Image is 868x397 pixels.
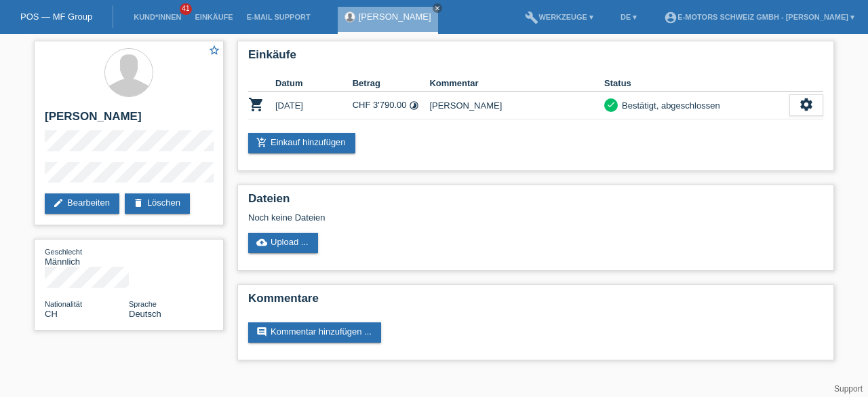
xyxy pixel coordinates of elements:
[433,3,442,13] a: close
[518,13,600,21] a: buildWerkzeuge ▾
[45,300,82,308] span: Nationalität
[604,75,789,92] th: Status
[133,197,144,208] i: delete
[208,44,220,56] i: star_border
[256,326,267,337] i: comment
[275,75,353,92] th: Datum
[657,13,861,21] a: account_circleE-Motors Schweiz GmbH - [PERSON_NAME] ▾
[248,96,264,113] i: POSP00026281
[125,193,190,214] a: deleteLöschen
[614,13,644,21] a: DE ▾
[256,137,267,148] i: add_shopping_cart
[353,75,430,92] th: Betrag
[129,309,161,319] span: Deutsch
[45,248,82,256] span: Geschlecht
[248,292,823,312] h2: Kommentare
[248,212,663,223] div: Noch keine Dateien
[20,12,92,22] a: POS — MF Group
[359,12,431,22] a: [PERSON_NAME]
[664,11,677,24] i: account_circle
[409,100,419,111] i: 24 Raten
[618,98,720,113] div: Bestätigt, abgeschlossen
[248,322,381,343] a: commentKommentar hinzufügen ...
[45,309,58,319] span: Schweiz
[45,110,213,130] h2: [PERSON_NAME]
[180,3,192,15] span: 41
[525,11,538,24] i: build
[256,237,267,248] i: cloud_upload
[248,133,355,153] a: add_shopping_cartEinkauf hinzufügen
[799,97,814,112] i: settings
[45,193,119,214] a: editBearbeiten
[127,13,188,21] a: Kund*innen
[208,44,220,58] a: star_border
[834,384,863,394] a: Support
[188,13,239,21] a: Einkäufe
[248,48,823,69] h2: Einkäufe
[248,192,823,212] h2: Dateien
[53,197,64,208] i: edit
[606,100,616,109] i: check
[129,300,157,308] span: Sprache
[429,92,604,119] td: [PERSON_NAME]
[45,246,129,267] div: Männlich
[429,75,604,92] th: Kommentar
[248,233,318,253] a: cloud_uploadUpload ...
[240,13,317,21] a: E-Mail Support
[434,5,441,12] i: close
[353,92,430,119] td: CHF 3'790.00
[275,92,353,119] td: [DATE]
